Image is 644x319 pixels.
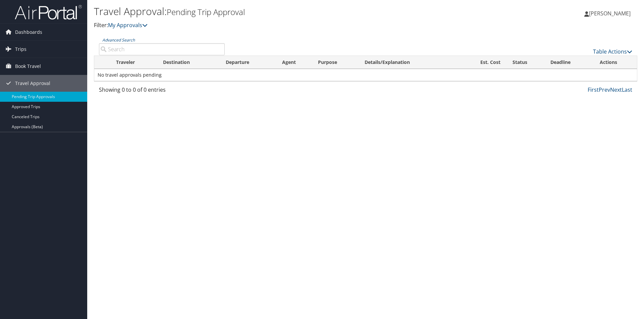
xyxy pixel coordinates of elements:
td: No travel approvals pending [94,69,637,81]
a: My Approvals [108,21,148,29]
span: Book Travel [15,58,41,75]
th: Status: activate to sort column ascending [506,56,544,69]
img: airportal-logo.png [15,4,82,20]
th: Purpose [312,56,359,69]
small: Pending Trip Approval [167,6,245,17]
th: Deadline: activate to sort column descending [544,56,594,69]
th: Destination: activate to sort column ascending [157,56,220,69]
span: Travel Approval [15,75,50,92]
th: Est. Cost: activate to sort column ascending [459,56,506,69]
a: Table Actions [593,48,632,55]
a: [PERSON_NAME] [584,3,637,23]
a: Advanced Search [102,37,135,43]
span: Dashboards [15,24,42,41]
th: Details/Explanation [359,56,459,69]
h1: Travel Approval: [94,4,456,18]
a: Next [610,86,622,93]
th: Traveler: activate to sort column ascending [110,56,157,69]
span: Trips [15,41,26,58]
th: Departure: activate to sort column ascending [220,56,276,69]
p: Filter: [94,21,456,30]
a: Last [622,86,632,93]
div: Showing 0 to 0 of 0 entries [99,86,225,97]
a: Prev [599,86,610,93]
span: [PERSON_NAME] [589,10,631,17]
a: First [588,86,599,93]
th: Actions [594,56,637,69]
th: Agent [276,56,312,69]
input: Advanced Search [99,43,225,55]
